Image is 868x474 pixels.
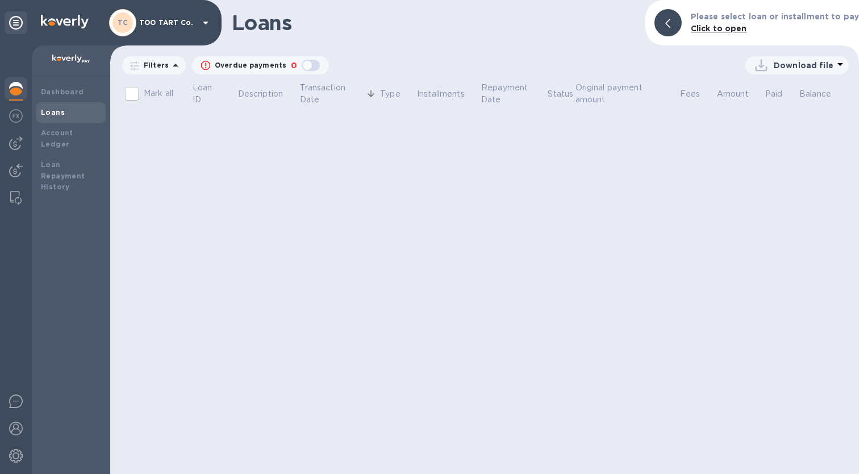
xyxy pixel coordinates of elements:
p: Installments [417,88,465,100]
p: Loan ID [193,82,221,106]
b: Please select loan or installment to pay [691,12,859,21]
img: Logo [41,15,89,28]
h1: Loans [232,11,636,35]
p: Transaction Date [300,82,364,106]
span: Fees [680,88,715,100]
span: Type [380,88,415,100]
b: Account Ledger [41,128,73,148]
img: Foreign exchange [9,109,23,123]
b: Dashboard [41,88,84,96]
p: Type [380,88,400,100]
b: TC [118,18,128,27]
span: Description [238,88,298,100]
span: Paid [765,88,798,100]
b: Loans [41,108,65,117]
p: Fees [680,88,700,100]
span: Original payment amount [575,82,678,106]
span: Amount [717,88,763,100]
p: Filters [139,60,169,70]
p: Paid [765,88,783,100]
div: Unpin categories [5,11,27,34]
span: Balance [799,88,846,100]
b: Loan Repayment History [41,160,85,192]
p: Mark all [144,88,173,99]
span: Transaction Date [300,82,378,106]
p: TOO TART Co. [139,19,196,27]
p: Balance [799,88,831,100]
p: Download file [774,60,833,71]
p: Repayment Date [481,82,546,106]
b: Click to open [691,24,747,33]
p: Status [548,88,573,100]
span: Installments [417,88,479,100]
span: Loan ID [193,82,236,106]
p: Overdue payments [215,60,286,70]
button: Overdue payments0 [192,56,329,74]
p: Original payment amount [575,82,663,106]
p: Amount [717,88,749,100]
p: Description [238,88,283,100]
p: 0 [291,60,297,72]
